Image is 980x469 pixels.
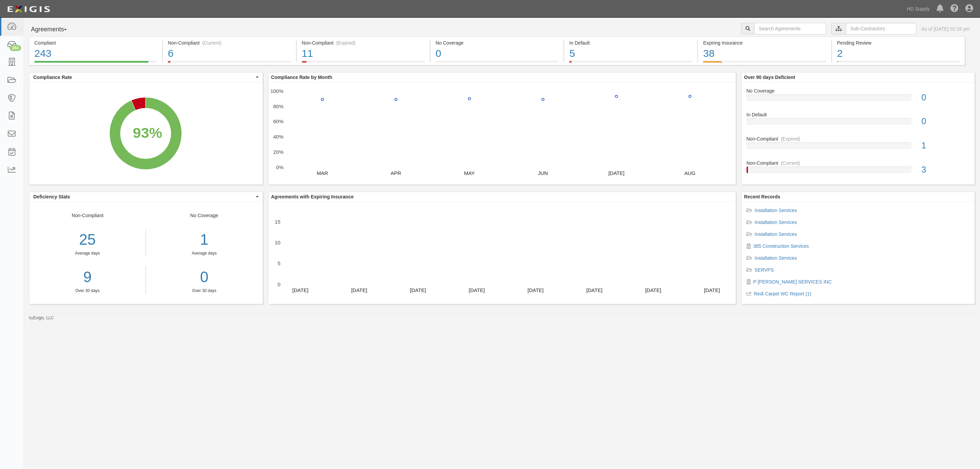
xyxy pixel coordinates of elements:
[921,26,970,32] div: As of [DATE] 02:16 pm
[29,250,146,256] div: Average days
[747,135,970,160] a: Non-Compliant(Expired)1
[469,287,485,293] text: [DATE]
[273,149,283,155] text: 20%
[302,39,425,46] div: Non-Compliant (Expired)
[754,291,812,296] a: Redi Carpet WC Report (1)
[29,61,162,66] a: Compliant243
[146,212,263,294] div: No Coverage
[527,287,543,293] text: [DATE]
[741,160,975,166] div: Non-Compliant
[704,287,720,293] text: [DATE]
[755,231,797,237] a: Installation Services
[275,219,280,224] text: 15
[916,140,975,152] div: 1
[703,39,826,46] div: Expiring Insurance
[292,287,308,293] text: [DATE]
[29,315,54,321] small: by
[10,45,21,51] div: 263
[34,46,157,61] div: 243
[916,164,975,176] div: 3
[837,46,960,61] div: 2
[271,75,332,80] b: Compliance Rate by Month
[410,287,426,293] text: [DATE]
[903,2,933,16] a: HD Supply
[302,46,425,61] div: 11
[33,74,254,81] span: Compliance Rate
[698,61,831,66] a: Expiring Insurance38
[277,260,280,266] text: 5
[268,82,735,184] svg: A chart.
[538,170,548,176] text: JUN
[436,39,558,46] div: No Coverage
[29,266,146,288] a: 9
[275,240,280,245] text: 10
[950,5,959,13] i: Help Center - Complianz
[753,279,832,285] a: P [PERSON_NAME] SERVICES INC
[277,281,280,287] text: 0
[753,243,809,249] a: 365 Construction Services
[436,46,558,61] div: 0
[273,118,283,124] text: 60%
[151,288,258,294] div: Over 30 days
[781,135,800,142] div: (Expired)
[754,23,826,34] input: Search Agreements
[29,229,146,250] div: 25
[916,92,975,104] div: 0
[741,135,975,142] div: Non-Compliant
[747,87,970,112] a: No Coverage0
[684,170,696,176] text: AUG
[755,267,774,273] a: SERVPS
[916,115,975,128] div: 0
[464,170,474,176] text: MAY
[336,39,356,46] div: (Expired)
[297,61,430,66] a: Non-Compliant(Expired)11
[832,61,965,66] a: Pending Review2
[430,61,563,66] a: No Coverage0
[273,134,283,140] text: 40%
[29,212,146,294] div: Non-Compliant
[273,103,283,109] text: 80%
[5,3,52,15] img: logo-5460c22ac91f19d4615b14bd174203de0afe785f0fc80cf4dbbc73dc1793850b.png
[608,170,624,176] text: [DATE]
[29,192,263,201] button: Deficiency Stats
[569,46,692,61] div: 5
[747,160,970,179] a: Non-Compliant(Current)3
[744,75,795,80] b: Over 90 days Deficient
[781,160,800,166] div: (Current)
[586,287,602,293] text: [DATE]
[569,39,692,46] div: In Default
[741,111,975,118] div: In Default
[564,61,697,66] a: In Default5
[645,287,661,293] text: [DATE]
[755,255,797,261] a: Installation Services
[744,194,781,199] b: Recent Records
[316,170,328,176] text: MAR
[391,170,401,176] text: APR
[351,287,367,293] text: [DATE]
[276,164,283,170] text: 0%
[755,208,797,213] a: Installation Services
[29,82,262,184] svg: A chart.
[163,61,296,66] a: Non-Compliant(Current)6
[33,193,254,200] span: Deficiency Stats
[271,194,354,199] b: Agreements with Expiring Insurance
[755,220,797,225] a: Installation Services
[268,202,735,304] svg: A chart.
[33,316,54,320] a: Exigis, LLC
[151,250,258,256] div: Average days
[34,39,157,46] div: Compliant
[29,72,263,82] button: Compliance Rate
[29,288,146,294] div: Over 30 days
[747,111,970,135] a: In Default0
[270,88,283,94] text: 100%
[703,46,826,61] div: 38
[151,266,258,288] a: 0
[168,39,291,46] div: Non-Compliant (Current)
[741,87,975,94] div: No Coverage
[168,46,291,61] div: 6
